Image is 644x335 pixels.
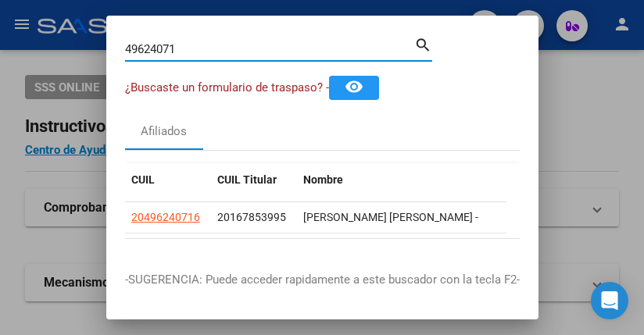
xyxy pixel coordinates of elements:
[131,211,200,223] span: 20496240716
[591,282,628,319] div: Open Intercom Messenger
[125,239,520,278] div: 1 total
[303,173,343,186] span: Nombre
[217,173,277,186] span: CUIL Titular
[297,163,610,197] datatable-header-cell: Nombre
[141,123,187,141] div: Afiliados
[125,80,329,94] span: ¿Buscaste un formulario de traspaso? -
[125,271,520,289] p: -SUGERENCIA: Puede acceder rapidamente a este buscador con la tecla F2-
[125,163,211,197] datatable-header-cell: CUIL
[345,77,363,96] mat-icon: remove_red_eye
[217,211,286,223] span: 20167853995
[131,173,155,186] span: CUIL
[414,34,432,53] mat-icon: search
[303,208,603,226] div: [PERSON_NAME] [PERSON_NAME] -
[211,163,297,197] datatable-header-cell: CUIL Titular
